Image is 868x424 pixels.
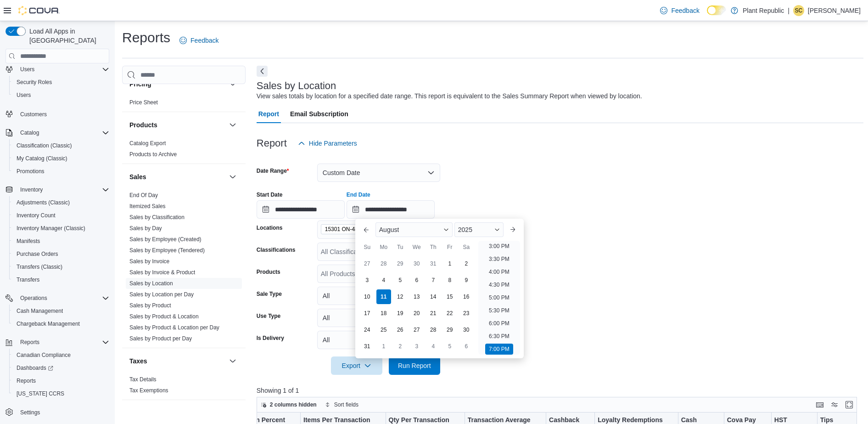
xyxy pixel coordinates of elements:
div: Samantha Crosby [793,5,804,16]
button: Inventory [2,183,113,196]
button: Users [9,89,113,102]
span: Inventory Manager (Classic) [17,225,85,232]
span: My Catalog (Classic) [13,153,109,164]
span: Sales by Product & Location [129,313,199,320]
span: Canadian Compliance [17,351,71,359]
button: Canadian Compliance [9,349,113,362]
button: Adjustments (Classic) [9,196,113,209]
button: All [317,331,440,349]
span: [US_STATE] CCRS [17,390,64,397]
span: Sort fields [334,401,358,408]
a: Users [13,90,34,101]
span: Load All Apps in [GEOGRAPHIC_DATA] [26,27,109,45]
a: Sales by Invoice [129,258,169,265]
button: Manifests [9,235,113,248]
span: 2025 [458,226,472,233]
div: day-9 [459,273,474,288]
span: Sales by Product [129,302,171,309]
div: day-23 [459,306,474,321]
div: View sales totals by location for a specified date range. This report is equivalent to the Sales ... [257,91,642,101]
li: 4:00 PM [485,266,513,277]
button: My Catalog (Classic) [9,152,113,165]
div: day-24 [360,322,375,337]
div: day-3 [409,339,424,354]
div: day-13 [409,289,424,304]
button: Sales [129,172,225,181]
span: Cash Management [13,305,109,317]
div: day-29 [442,322,457,337]
button: All [317,287,440,305]
div: day-29 [393,256,408,271]
span: Sales by Invoice & Product [129,269,195,276]
span: Security Roles [17,79,52,86]
span: Operations [17,293,109,304]
span: Cash Management [17,307,63,315]
span: Users [13,90,109,101]
h3: Report [257,138,287,149]
h3: Products [129,120,157,130]
span: Report [258,105,279,123]
span: Transfers [17,276,39,283]
span: Catalog Export [129,140,166,147]
span: Sales by Employee (Created) [129,236,202,243]
span: Sales by Location [129,280,173,287]
button: Operations [2,292,113,305]
div: Sales [122,190,246,348]
span: Email Subscription [290,105,348,123]
a: Price Sheet [129,99,158,106]
label: Locations [257,224,283,232]
a: Sales by Invoice & Product [129,269,195,276]
button: Enter fullscreen [844,399,855,410]
div: day-26 [393,322,408,337]
a: [US_STATE] CCRS [13,388,68,399]
li: 5:30 PM [485,305,513,316]
span: Inventory [17,184,109,195]
a: Cash Management [13,305,67,317]
a: Tax Details [129,376,157,383]
div: Button. Open the year selector. 2025 is currently selected. [454,222,504,237]
button: Products [227,119,238,130]
button: Transfers [9,273,113,286]
button: Reports [2,336,113,349]
span: SC [795,5,803,16]
button: Sort fields [321,399,362,410]
span: Classification (Classic) [17,142,72,149]
div: Taxes [122,374,246,400]
a: Inventory Count [13,210,59,221]
label: Start Date [257,191,283,198]
button: Export [331,356,382,375]
span: Feedback [190,36,218,45]
p: [PERSON_NAME] [808,5,861,16]
button: Display options [829,399,840,410]
span: Security Roles [13,77,109,88]
span: Users [20,66,34,73]
li: 5:00 PM [485,292,513,303]
button: Products [129,120,225,130]
span: Washington CCRS [13,388,109,399]
a: Settings [17,407,44,418]
button: 2 columns hidden [257,399,320,410]
button: Users [17,64,38,75]
a: Canadian Compliance [13,350,74,361]
button: Customers [2,107,113,120]
a: Classification (Classic) [13,140,76,151]
span: Export [336,356,377,375]
a: Sales by Employee (Created) [129,236,202,243]
span: Reports [17,337,109,348]
button: Chargeback Management [9,317,113,330]
a: Sales by Location [129,280,173,287]
span: Dashboards [13,362,109,373]
button: Purchase Orders [9,248,113,260]
label: End Date [347,191,370,198]
a: Sales by Day [129,225,162,232]
div: day-30 [459,322,474,337]
button: Taxes [227,356,238,367]
span: Reports [17,377,36,384]
a: Sales by Employee (Tendered) [129,247,205,254]
div: Su [360,240,375,254]
div: day-25 [376,322,391,337]
span: 15301 ON-48 #7 [325,225,366,234]
span: Transfers [13,274,109,285]
div: day-5 [393,273,408,288]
